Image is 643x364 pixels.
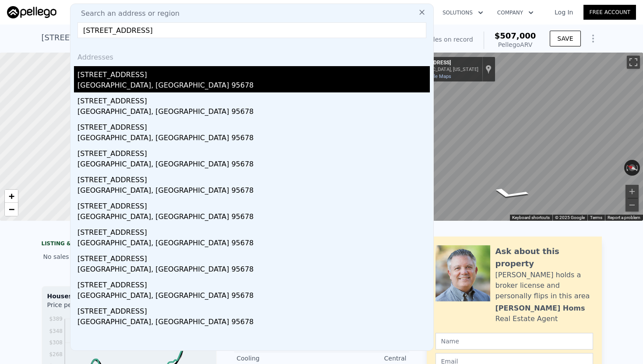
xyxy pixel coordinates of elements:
[237,354,322,363] div: Cooling
[77,250,430,264] div: [STREET_ADDRESS]
[77,317,430,329] div: [GEOGRAPHIC_DATA], [GEOGRAPHIC_DATA] 95678
[77,290,430,303] div: [GEOGRAPHIC_DATA], [GEOGRAPHIC_DATA] 95678
[495,31,536,40] span: $507,000
[495,245,593,270] div: Ask about this property
[608,215,640,220] a: Report a problem
[42,240,217,249] div: LISTING & SALE HISTORY
[5,203,18,216] a: Zoom out
[49,328,63,334] tspan: $348
[77,133,430,145] div: [GEOGRAPHIC_DATA], [GEOGRAPHIC_DATA] 95678
[77,159,430,171] div: [GEOGRAPHIC_DATA], [GEOGRAPHIC_DATA] 95678
[550,31,580,46] button: SAVE
[401,53,643,221] div: Map
[77,92,430,106] div: [STREET_ADDRESS]
[47,300,129,315] div: Price per Square Foot
[555,215,585,220] span: © 2025 Google
[495,270,593,301] div: [PERSON_NAME] holds a broker license and personally flips in this area
[77,238,430,250] div: [GEOGRAPHIC_DATA], [GEOGRAPHIC_DATA] 95678
[583,5,636,20] a: Free Account
[77,224,430,238] div: [STREET_ADDRESS]
[436,333,593,350] input: Name
[495,40,536,49] div: Pellego ARV
[9,204,14,215] span: −
[77,66,430,80] div: [STREET_ADDRESS]
[624,161,641,174] button: Reset the view
[512,215,550,221] button: Keyboard shortcuts
[77,276,430,290] div: [STREET_ADDRESS]
[77,212,430,224] div: [GEOGRAPHIC_DATA], [GEOGRAPHIC_DATA] 95678
[590,215,602,220] a: Terms (opens in new tab)
[404,60,478,67] div: [STREET_ADDRESS]
[77,264,430,276] div: [GEOGRAPHIC_DATA], [GEOGRAPHIC_DATA] 95678
[47,292,211,300] div: Houses Median Sale
[584,30,602,47] button: Show Options
[42,249,217,265] div: No sales history record for this property.
[77,198,430,212] div: [STREET_ADDRESS]
[49,339,63,346] tspan: $308
[495,303,585,314] div: [PERSON_NAME] Homs
[436,5,490,21] button: Solutions
[77,303,430,317] div: [STREET_ADDRESS]
[77,145,430,159] div: [STREET_ADDRESS]
[9,191,14,201] span: +
[624,160,629,176] button: Rotate counterclockwise
[5,190,18,203] a: Zoom in
[625,185,639,198] button: Zoom in
[627,56,640,69] button: Toggle fullscreen view
[478,185,541,203] path: Go West, Glencoe Way
[404,67,478,72] div: [GEOGRAPHIC_DATA], [US_STATE]
[77,171,430,185] div: [STREET_ADDRESS]
[544,8,583,17] a: Log In
[49,316,63,322] tspan: $389
[401,53,643,221] div: Street View
[625,198,639,212] button: Zoom out
[49,351,63,357] tspan: $268
[7,6,56,18] img: Pellego
[77,185,430,198] div: [GEOGRAPHIC_DATA], [GEOGRAPHIC_DATA] 95678
[636,160,640,176] button: Rotate clockwise
[74,45,430,66] div: Addresses
[77,119,430,133] div: [STREET_ADDRESS]
[495,314,558,324] div: Real Estate Agent
[77,80,430,92] div: [GEOGRAPHIC_DATA], [GEOGRAPHIC_DATA] 95678
[322,354,407,363] div: Central
[42,32,251,44] div: [STREET_ADDRESS] , [GEOGRAPHIC_DATA] , CA 95826
[77,106,430,119] div: [GEOGRAPHIC_DATA], [GEOGRAPHIC_DATA] 95678
[74,8,179,19] span: Search an address or region
[485,64,492,74] a: Show location on map
[490,5,541,21] button: Company
[77,22,426,38] input: Enter an address, city, region, neighborhood or zip code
